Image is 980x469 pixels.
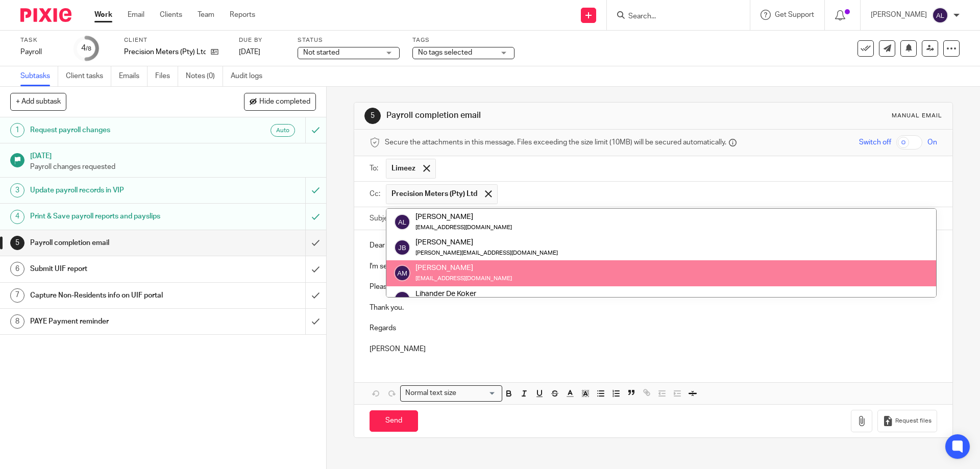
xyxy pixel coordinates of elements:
span: Normal text size [403,388,458,399]
small: /8 [86,46,91,52]
a: Team [198,10,214,20]
a: Emails [119,66,148,86]
div: 3 [10,183,24,198]
a: Files [155,66,178,86]
h1: Submit UIF report [30,261,207,277]
label: To: [370,163,381,174]
label: Task [20,36,61,44]
img: svg%3E [394,214,410,230]
input: Search for option [459,388,496,399]
span: Request files [895,417,932,425]
span: Not started [303,49,339,56]
img: svg%3E [394,239,410,256]
p: Thank you. [370,303,937,313]
input: Send [370,410,418,432]
button: Hide completed [244,93,316,110]
span: Get Support [775,11,814,18]
div: Payroll [20,47,61,57]
h1: Print & Save payroll reports and payslips [30,209,207,224]
h1: Payroll completion email [30,235,207,251]
div: 8 [10,314,24,329]
h1: Capture Non-Residents info on UIF portal [30,288,207,303]
small: [EMAIL_ADDRESS][DOMAIN_NAME] [415,225,512,230]
a: Audit logs [231,66,270,86]
label: Tags [412,36,514,44]
div: [PERSON_NAME] [415,237,558,248]
h1: [DATE] [30,149,316,161]
span: No tags selected [418,49,472,56]
span: On [927,137,937,147]
span: [DATE] [239,48,260,56]
small: [PERSON_NAME][EMAIL_ADDRESS][DOMAIN_NAME] [415,250,558,256]
p: I'm sending in attachment the payroll report for this month as well as the payslips. [370,261,937,271]
button: Request files [877,410,937,433]
a: Work [94,10,112,20]
input: Search [627,12,719,21]
div: [PERSON_NAME] [415,212,512,222]
a: Notes (0) [186,66,223,86]
a: Subtasks [20,66,58,86]
div: 5 [10,236,24,250]
img: svg%3E [394,265,410,281]
h1: Update payroll records in VIP [30,183,207,198]
span: Secure the attachments in this message. Files exceeding the size limit (10MB) will be secured aut... [385,137,726,147]
p: Precision Meters (Pty) Ltd [124,47,206,57]
small: [EMAIL_ADDRESS][DOMAIN_NAME] [415,276,512,281]
p: Please authorise the payment of scheduled for for the PAYE. [370,282,937,292]
a: Email [128,10,144,20]
a: Reports [230,10,255,20]
span: Hide completed [259,98,310,106]
label: Cc: [370,189,381,199]
p: Payroll changes requested [30,162,316,172]
h1: PAYE Payment reminder [30,314,207,329]
p: Dear [PERSON_NAME], [370,240,937,251]
div: 6 [10,262,24,276]
div: Auto [271,124,295,137]
a: Client tasks [66,66,111,86]
h1: Payroll completion email [386,110,675,121]
div: 4 [81,42,91,54]
img: svg%3E [394,291,410,307]
label: Status [298,36,400,44]
div: 5 [364,108,381,124]
div: Manual email [892,112,942,120]
p: [PERSON_NAME] [370,344,937,354]
div: Search for option [400,385,502,401]
img: svg%3E [932,7,948,23]
button: + Add subtask [10,93,66,110]
h1: Request payroll changes [30,122,207,138]
img: Pixie [20,8,71,22]
span: Precision Meters (Pty) Ltd [391,189,477,199]
span: Switch off [859,137,891,147]
div: [PERSON_NAME] [415,263,512,273]
div: 7 [10,288,24,303]
label: Subject: [370,213,396,224]
label: Due by [239,36,285,44]
div: Lihander De Koker [415,288,512,299]
span: Limeez [391,163,415,174]
a: Clients [160,10,182,20]
div: 1 [10,123,24,137]
label: Client [124,36,226,44]
div: 4 [10,210,24,224]
p: [PERSON_NAME] [871,10,927,20]
p: Regards [370,323,937,333]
